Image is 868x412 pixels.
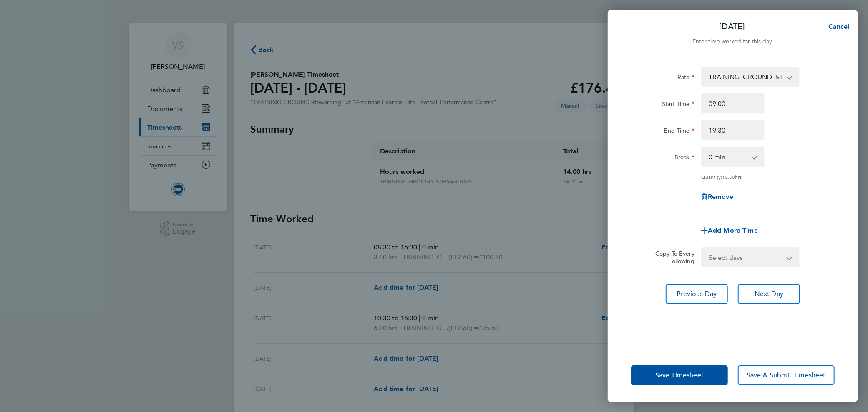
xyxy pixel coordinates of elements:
[677,290,717,298] span: Previous Day
[677,73,694,83] label: Rate
[664,127,694,137] label: End Time
[738,284,800,304] button: Next Day
[755,290,783,298] span: Next Day
[708,226,758,234] span: Add More Time
[826,23,850,30] span: Cancel
[701,227,758,234] button: Add More Time
[701,120,765,140] input: E.g. 18:00
[722,173,735,180] span: 10.50
[608,37,858,47] div: Enter time worked for this day.
[666,284,728,304] button: Previous Day
[674,153,694,163] label: Break
[701,173,800,180] div: Quantity: hrs
[738,365,835,385] button: Save & Submit Timesheet
[649,250,694,265] label: Copy To Every Following
[701,193,733,200] button: Remove
[631,365,728,385] button: Save Timesheet
[662,100,694,110] label: Start Time
[708,193,733,201] span: Remove
[701,93,765,113] input: E.g. 08:00
[747,371,826,379] span: Save & Submit Timesheet
[720,21,745,33] p: [DATE]
[815,18,858,35] button: Cancel
[655,371,704,379] span: Save Timesheet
